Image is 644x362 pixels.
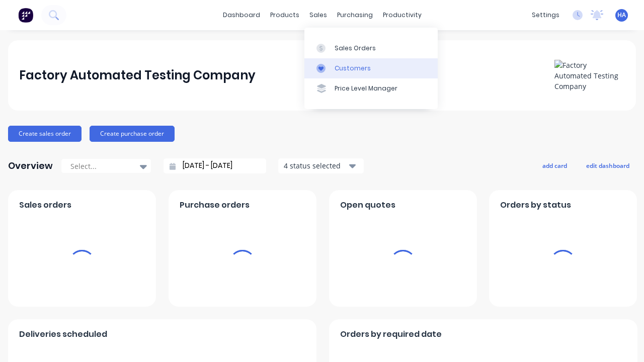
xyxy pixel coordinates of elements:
[335,44,376,53] div: Sales Orders
[304,58,438,78] a: Customers
[284,160,347,171] div: 4 status selected
[218,8,265,23] a: dashboard
[500,199,571,211] span: Orders by status
[8,126,82,142] button: Create sales order
[340,199,395,211] span: Open quotes
[18,8,33,23] img: Factory
[378,8,427,23] div: productivity
[536,159,574,172] button: add card
[332,8,378,23] div: purchasing
[340,328,442,340] span: Orders by required date
[580,159,636,172] button: edit dashboard
[304,38,438,58] a: Sales Orders
[265,8,304,23] div: products
[335,84,397,93] div: Price Level Manager
[554,60,625,92] img: Factory Automated Testing Company
[617,11,626,20] span: HA
[304,78,438,99] a: Price Level Manager
[304,8,332,23] div: sales
[19,65,256,85] div: Factory Automated Testing Company
[278,158,364,173] button: 4 status selected
[335,64,371,73] div: Customers
[19,199,71,211] span: Sales orders
[8,156,53,176] div: Overview
[19,328,107,340] span: Deliveries scheduled
[90,126,175,142] button: Create purchase order
[527,8,565,23] div: settings
[180,199,250,211] span: Purchase orders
